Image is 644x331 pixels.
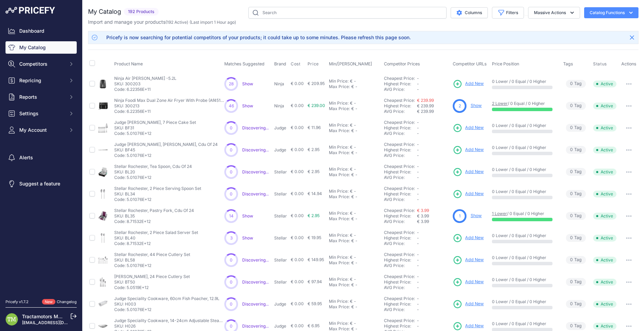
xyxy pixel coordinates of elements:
[570,257,573,263] span: 0
[274,191,288,197] p: Stellar
[229,81,234,87] span: 28
[492,101,508,106] a: 2 Lower
[384,87,417,92] div: AVG Price:
[351,238,354,244] div: €
[570,235,573,241] span: 0
[6,178,77,190] a: Suggest a feature
[114,103,224,109] p: SKU: 300213
[417,142,419,147] span: -
[291,169,304,174] span: € 0.00
[274,213,288,219] p: Stellar
[384,81,417,87] div: Highest Price:
[88,19,236,25] p: Import and manage your products
[329,150,350,156] div: Max Price:
[114,76,176,81] p: Ninja Air [PERSON_NAME] -5.2L
[329,238,350,244] div: Max Price:
[354,194,357,200] div: -
[593,191,616,197] span: Active
[417,197,419,202] span: -
[465,191,484,197] span: Add New
[593,235,616,242] span: Active
[242,103,253,108] span: Show
[453,61,487,66] span: Competitor URLs
[492,61,519,66] span: Price Position
[114,235,198,241] p: SKU: BL40
[329,189,348,194] div: Min Price:
[353,122,356,128] div: -
[242,169,269,174] a: Discovering...
[350,255,353,260] div: €
[417,219,450,224] div: € 3.99
[353,100,356,106] div: -
[274,125,288,131] p: Judge
[291,61,302,67] button: Cost
[274,81,288,87] p: Ninja
[106,34,411,41] div: Pricefy is now searching for potential competitors of your products; it could take up to some min...
[465,257,484,263] span: Add New
[329,216,350,222] div: Max Price:
[230,191,233,197] span: 0
[351,194,354,200] div: €
[384,318,415,323] a: Cheapest Price:
[6,91,77,103] button: Reports
[566,168,586,176] span: Tag
[230,147,233,153] span: 0
[354,106,357,111] div: -
[242,323,269,329] a: Discovering...
[584,7,638,18] button: Catalog Functions
[492,189,557,194] p: 0 Lower / 0 Equal / 0 Higher
[329,84,350,89] div: Max Price:
[329,233,348,238] div: Min Price:
[593,103,616,109] span: Active
[308,169,320,174] span: € 2.95
[570,103,573,109] span: 0
[114,142,218,147] p: Judge [PERSON_NAME], [PERSON_NAME], Cdu Of 24
[384,76,415,81] a: Cheapest Price:
[350,189,353,194] div: €
[417,131,419,136] span: -
[353,189,356,194] div: -
[230,235,233,241] span: 3
[308,61,320,67] button: Price
[417,252,419,257] span: -
[242,191,269,196] span: Discovering...
[566,124,586,132] span: Tag
[350,78,353,84] div: €
[350,122,353,128] div: €
[351,216,354,222] div: €
[274,61,286,66] span: Brand
[242,81,253,86] a: Show
[22,313,77,319] a: Tractamotors Marketing
[114,186,201,191] p: Stellar Rochester, 2 Piece Serving Spoon Set
[6,58,77,70] button: Competitors
[351,84,354,89] div: €
[465,147,484,153] span: Add New
[291,125,304,130] span: € 0.00
[308,61,319,67] span: Price
[274,169,288,175] p: Stellar
[6,25,77,291] nav: Sidebar
[242,279,269,285] span: Discovering...
[114,197,201,202] p: Code: 5.01076E+12
[22,320,94,325] a: [EMAIL_ADDRESS][DOMAIN_NAME]
[230,169,233,175] span: 0
[114,175,192,180] p: Code: 5.01076E+12
[329,122,348,128] div: Min Price:
[114,120,196,125] p: Judge [PERSON_NAME], 7 Piece Cake Set
[354,150,357,156] div: -
[453,145,484,155] a: Add New
[465,235,484,241] span: Add New
[384,61,420,66] span: Competitor Prices
[19,77,64,84] span: Repricing
[453,167,484,177] a: Add New
[229,103,234,109] span: 46
[471,213,482,218] a: Show
[6,151,77,164] a: Alerts
[492,255,557,260] p: 0 Lower / 0 Equal / 0 Higher
[242,257,269,263] span: Discovering...
[308,81,325,86] span: € 209.95
[274,235,288,241] p: Stellar
[350,211,353,216] div: €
